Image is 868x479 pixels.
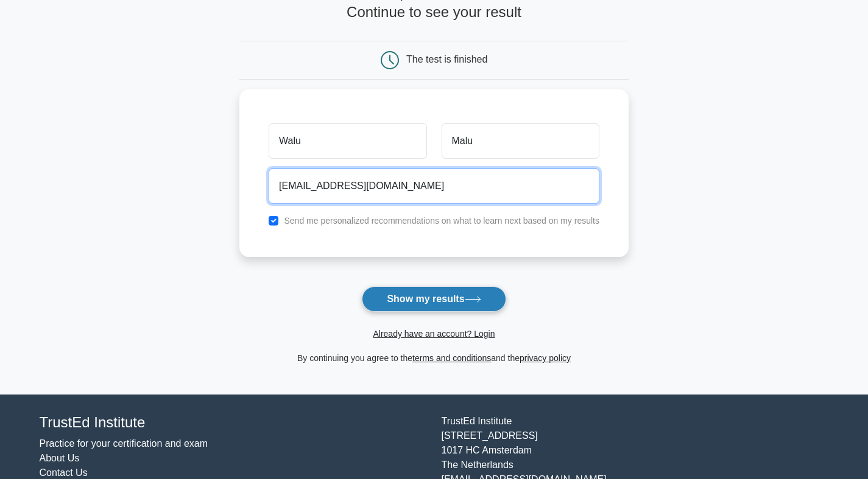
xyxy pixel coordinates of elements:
[442,123,599,159] input: Last name
[40,438,208,449] a: Practice for your certification and exam
[40,453,80,463] a: About Us
[232,351,636,365] div: By continuing you agree to the and the
[40,414,427,432] h4: TrustEd Institute
[362,286,506,312] button: Show my results
[284,216,599,226] label: Send me personalized recommendations on what to learn next based on my results
[520,353,571,363] a: privacy policy
[269,168,599,204] input: Email
[40,467,88,478] a: Contact Us
[406,54,487,64] div: The test is finished
[373,329,495,339] a: Already have an account? Login
[269,123,426,159] input: First name
[412,353,491,363] a: terms and conditions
